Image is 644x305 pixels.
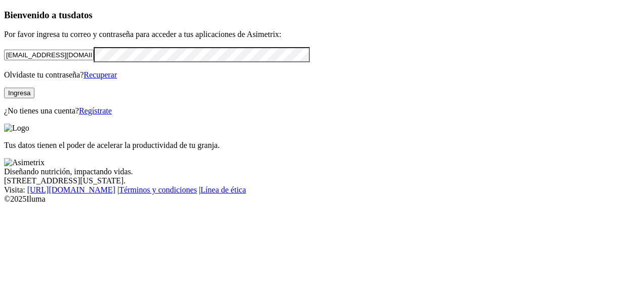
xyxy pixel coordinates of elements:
button: Ingresa [4,88,34,98]
img: Asimetrix [4,158,45,167]
a: Términos y condiciones [119,185,197,194]
h3: Bienvenido a tus [4,10,640,21]
div: Visita : | | [4,185,640,195]
div: © 2025 Iluma [4,195,640,204]
a: Regístrate [79,106,112,115]
a: Recuperar [84,70,117,79]
p: Tus datos tienen el poder de acelerar la productividad de tu granja. [4,141,640,150]
p: ¿No tienes una cuenta? [4,106,640,116]
a: Línea de ética [200,185,246,194]
img: Logo [4,124,29,133]
p: Olvidaste tu contraseña? [4,70,640,80]
a: [URL][DOMAIN_NAME] [27,185,115,194]
div: Diseñando nutrición, impactando vidas. [4,167,640,176]
p: Por favor ingresa tu correo y contraseña para acceder a tus aplicaciones de Asimetrix: [4,30,640,39]
input: Tu correo [4,50,94,60]
span: datos [71,10,93,20]
div: [STREET_ADDRESS][US_STATE]. [4,176,640,185]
